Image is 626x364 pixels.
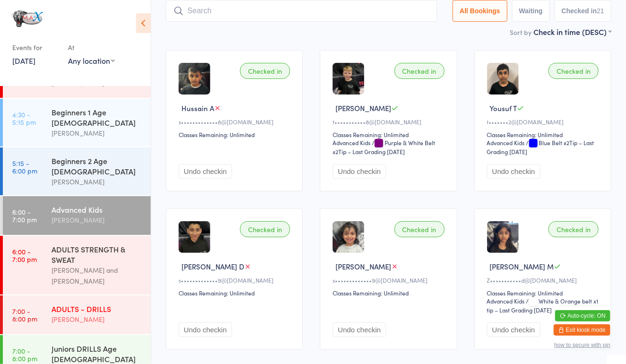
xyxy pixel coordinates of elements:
div: s•••••••••••••9@[DOMAIN_NAME] [179,276,293,284]
img: image1713376820.png [487,221,519,253]
div: Checked in [549,63,599,79]
a: [DATE] [12,55,35,66]
div: [PERSON_NAME] [51,215,143,225]
div: [PERSON_NAME] [51,128,143,139]
div: [PERSON_NAME] [51,314,143,325]
button: Undo checkin [179,322,232,337]
div: Beginners 1 Age [DEMOGRAPHIC_DATA] [51,107,143,128]
a: 7:00 -8:00 pmADULTS - DRILLS[PERSON_NAME] [3,295,151,334]
img: image1728495956.png [487,63,519,95]
div: Advanced Kids [333,139,370,147]
div: ADULTS - DRILLS [51,303,143,314]
div: Checked in [549,221,599,237]
div: Advanced Kids [51,204,143,215]
div: Z•••••••••••d@[DOMAIN_NAME] [487,276,601,284]
time: 7:00 - 8:00 pm [12,347,37,362]
div: [PERSON_NAME] [51,176,143,187]
a: 6:00 -7:00 pmADULTS STRENGTH & SWEAT[PERSON_NAME] and [PERSON_NAME] [3,236,151,295]
img: MAX Training Academy Ltd [9,7,45,30]
div: t•••••••••••8@[DOMAIN_NAME] [333,118,447,126]
time: 9:30 - 10:30 am [12,71,39,86]
time: 6:00 - 7:00 pm [12,208,37,223]
button: Undo checkin [333,164,386,179]
div: At [68,40,115,55]
div: Classes Remaining: Unlimited [333,289,447,297]
div: Checked in [394,63,445,79]
button: Undo checkin [333,322,386,337]
div: Checked in [240,221,290,237]
div: Juniors DRILLS Age [DEMOGRAPHIC_DATA] [51,343,143,364]
div: ADULTS STRENGTH & SWEAT [51,244,143,265]
div: Beginners 2 Age [DEMOGRAPHIC_DATA] [51,156,143,176]
div: [PERSON_NAME] and [PERSON_NAME] [51,265,143,286]
div: 21 [597,7,604,15]
button: how to secure with pin [554,342,610,348]
span: [PERSON_NAME] D [181,261,244,271]
img: image1710185139.png [333,63,364,95]
a: 5:15 -6:00 pmBeginners 2 Age [DEMOGRAPHIC_DATA][PERSON_NAME] [3,147,151,195]
time: 5:15 - 6:00 pm [12,159,37,174]
button: Undo checkin [487,322,540,337]
div: Advanced Kids [487,297,525,305]
img: image1713804260.png [179,63,210,95]
div: Events for [12,40,59,55]
span: [PERSON_NAME] M [490,261,554,271]
div: Classes Remaining: Unlimited [179,289,293,297]
time: 4:30 - 5:15 pm [12,111,36,126]
label: Sort by [510,27,532,37]
img: image1709377167.png [333,221,364,253]
div: Advanced Kids [487,139,525,147]
button: Auto-cycle: ON [555,310,610,321]
div: Classes Remaining: Unlimited [487,289,601,297]
button: Exit kiosk mode [554,324,610,336]
span: [PERSON_NAME] [335,103,391,113]
button: Undo checkin [179,164,232,179]
time: 6:00 - 7:00 pm [12,248,37,263]
span: / White & Orange belt x1 tip – Last Grading [DATE] [487,297,599,314]
img: image1709378140.png [179,221,210,253]
div: s•••••••••••••9@[DOMAIN_NAME] [333,276,447,284]
span: / Blue Belt x2Tip – Last Grading [DATE] [487,139,594,156]
time: 7:00 - 8:00 pm [12,307,37,322]
a: 6:00 -7:00 pmAdvanced Kids[PERSON_NAME] [3,196,151,235]
a: 4:30 -5:15 pmBeginners 1 Age [DEMOGRAPHIC_DATA][PERSON_NAME] [3,99,151,147]
span: Hussain A [181,103,214,113]
div: Classes Remaining: Unlimited [333,130,447,139]
div: Any location [68,55,115,66]
span: Yousuf T [490,103,517,113]
div: Checked in [394,221,445,237]
button: Undo checkin [487,164,540,179]
div: Classes Remaining: Unlimited [179,130,293,139]
div: Classes Remaining: Unlimited [487,130,601,139]
div: s•••••••••••••8@[DOMAIN_NAME] [179,118,293,126]
div: t•••••••2@[DOMAIN_NAME] [487,118,601,126]
div: Checked in [240,63,290,79]
div: Check in time (DESC) [533,26,611,37]
span: [PERSON_NAME] [335,261,391,271]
